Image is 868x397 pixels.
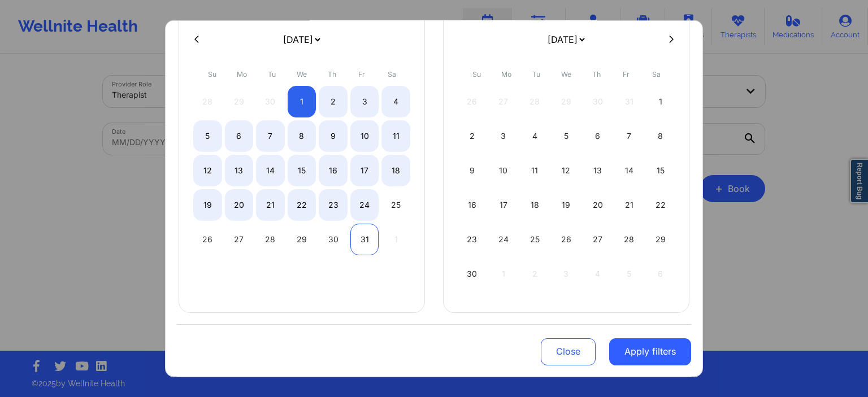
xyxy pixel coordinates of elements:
div: Sat Oct 11 2025 [381,120,410,151]
div: Wed Oct 15 2025 [288,154,316,186]
div: Fri Oct 17 2025 [350,154,379,186]
div: Sun Oct 19 2025 [193,189,222,220]
div: Fri Nov 21 2025 [615,189,644,220]
abbr: Friday [358,69,365,78]
div: Sun Nov 30 2025 [458,258,487,289]
abbr: Tuesday [532,69,540,78]
div: Sat Nov 01 2025 [646,85,675,117]
div: Mon Oct 27 2025 [225,223,254,255]
div: Fri Oct 24 2025 [350,189,379,220]
div: Thu Nov 20 2025 [583,189,612,220]
div: Sat Oct 18 2025 [381,154,410,186]
div: Wed Nov 26 2025 [552,223,581,255]
div: Sun Nov 09 2025 [458,154,487,186]
div: Thu Oct 30 2025 [319,223,348,255]
abbr: Thursday [328,69,336,78]
div: Sun Nov 02 2025 [458,120,487,151]
div: Thu Oct 02 2025 [319,85,348,117]
div: Fri Nov 14 2025 [615,154,644,186]
abbr: Thursday [592,69,601,78]
div: Sat Nov 22 2025 [646,189,675,220]
div: Sun Oct 26 2025 [193,223,222,255]
div: Mon Oct 06 2025 [225,120,254,151]
div: Mon Oct 13 2025 [225,154,254,186]
abbr: Saturday [388,69,396,78]
div: Mon Nov 03 2025 [489,120,518,151]
div: Wed Nov 05 2025 [552,120,581,151]
div: Thu Nov 13 2025 [583,154,612,186]
div: Fri Oct 03 2025 [350,85,379,117]
div: Sun Oct 12 2025 [193,154,222,186]
abbr: Monday [501,69,511,78]
div: Fri Nov 28 2025 [615,223,644,255]
abbr: Wednesday [297,69,307,78]
div: Tue Oct 14 2025 [256,154,285,186]
div: Fri Oct 31 2025 [350,223,379,255]
div: Wed Oct 01 2025 [288,85,316,117]
div: Sat Nov 08 2025 [646,120,675,151]
div: Sat Nov 29 2025 [646,223,675,255]
abbr: Sunday [208,69,216,78]
div: Fri Oct 10 2025 [350,120,379,151]
div: Sun Nov 16 2025 [458,189,487,220]
abbr: Wednesday [561,69,571,78]
abbr: Sunday [472,69,481,78]
div: Mon Oct 20 2025 [225,189,254,220]
button: Apply filters [609,338,691,365]
div: Tue Nov 18 2025 [520,189,549,220]
div: Mon Nov 24 2025 [489,223,518,255]
div: Thu Oct 16 2025 [319,154,348,186]
div: Wed Oct 29 2025 [288,223,316,255]
div: Thu Oct 23 2025 [319,189,348,220]
div: Sun Nov 23 2025 [458,223,487,255]
div: Tue Nov 04 2025 [520,120,549,151]
div: Thu Nov 06 2025 [583,120,612,151]
div: Tue Oct 07 2025 [256,120,285,151]
div: Wed Oct 22 2025 [288,189,316,220]
abbr: Friday [623,69,630,78]
abbr: Tuesday [268,69,276,78]
div: Tue Oct 21 2025 [256,189,285,220]
div: Fri Nov 07 2025 [615,120,644,151]
div: Mon Nov 17 2025 [489,189,518,220]
div: Wed Nov 19 2025 [552,189,581,220]
div: Tue Nov 25 2025 [520,223,549,255]
div: Sat Oct 04 2025 [381,85,410,117]
abbr: Saturday [652,69,661,78]
div: Sun Oct 05 2025 [193,120,222,151]
div: Tue Oct 28 2025 [256,223,285,255]
div: Sat Nov 15 2025 [646,154,675,186]
div: Mon Nov 10 2025 [489,154,518,186]
abbr: Monday [237,69,247,78]
div: Thu Nov 27 2025 [583,223,612,255]
div: Tue Nov 11 2025 [520,154,549,186]
div: Wed Oct 08 2025 [288,120,316,151]
div: Thu Oct 09 2025 [319,120,348,151]
div: Wed Nov 12 2025 [552,154,581,186]
button: Close [541,338,596,365]
div: Sat Oct 25 2025 [381,189,410,220]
